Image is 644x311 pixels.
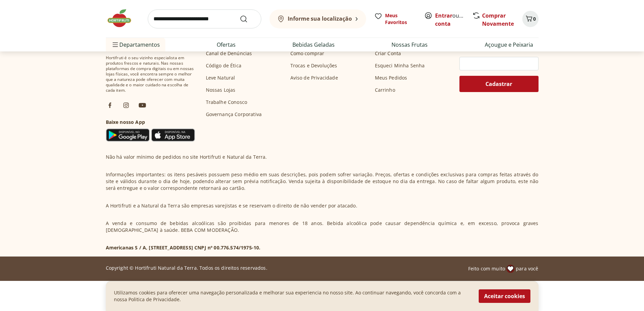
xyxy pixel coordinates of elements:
img: App Store Icon [151,128,195,142]
a: Aviso de Privacidade [290,74,338,81]
span: 0 [533,16,536,22]
span: Feito com muito [468,265,505,272]
img: Google Play Icon [106,128,150,142]
span: Departamentos [111,37,160,53]
a: Meus Favoritos [374,12,416,26]
a: Criar conta [435,12,472,27]
button: Aceitar cookies [479,289,530,303]
a: Trabalhe Conosco [206,99,247,106]
span: Cadastrar [485,81,512,87]
a: Carrinho [375,87,395,93]
button: Carrinho [522,11,539,27]
a: Meus Pedidos [375,74,407,81]
b: Informe sua localização [288,15,352,22]
p: Utilizamos cookies para oferecer uma navegação personalizada e melhorar sua experiencia no nosso ... [114,289,471,303]
a: Entrar [435,12,452,19]
p: A Hortifruti e a Natural da Terra são empresas varejistas e se reservam o direito de não vender p... [106,202,357,209]
input: search [148,9,261,28]
a: Governança Corporativa [206,111,262,118]
span: Hortifruti é o seu vizinho especialista em produtos frescos e naturais. Nas nossas plataformas de... [106,55,195,93]
p: Americanas S / A, [STREET_ADDRESS] CNPJ nº 00.776.574/1975-10. [106,244,261,251]
a: Canal de Denúncias [206,50,252,57]
button: Menu [111,37,119,53]
a: Como comprar [290,50,325,57]
span: Meus Favoritos [385,12,416,26]
button: Cadastrar [459,76,539,92]
a: Ofertas [217,41,236,49]
a: Nossas Lojas [206,87,236,93]
img: ytb [138,101,146,109]
a: Leve Natural [206,74,235,81]
img: fb [106,101,114,109]
button: Informe sua localização [269,9,366,28]
a: Bebidas Geladas [292,41,335,49]
a: Código de Ética [206,62,241,69]
img: Hortifruti [106,8,140,28]
span: ou [435,12,465,28]
p: Não há valor mínimo de pedidos no site Hortifruti e Natural da Terra. [106,154,267,160]
p: A venda e consumo de bebidas alcoólicas são proibidas para menores de 18 anos. Bebida alcoólica p... [106,220,539,234]
a: Comprar Novamente [482,12,514,27]
p: Copyright © Hortifruti Natural da Terra. Todos os direitos reservados. [106,265,267,271]
button: Submit Search [240,15,256,23]
a: Trocas e Devoluções [290,62,337,69]
span: para você [516,265,538,272]
a: Nossas Frutas [391,41,428,49]
a: Esqueci Minha Senha [375,62,425,69]
p: Informações importantes: os itens pesáveis possuem peso médio em suas descrições, pois podem sofr... [106,171,539,192]
a: Açougue e Peixaria [485,41,533,49]
img: ig [122,101,130,109]
h3: Baixe nosso App [106,119,195,126]
a: Criar Conta [375,50,401,57]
